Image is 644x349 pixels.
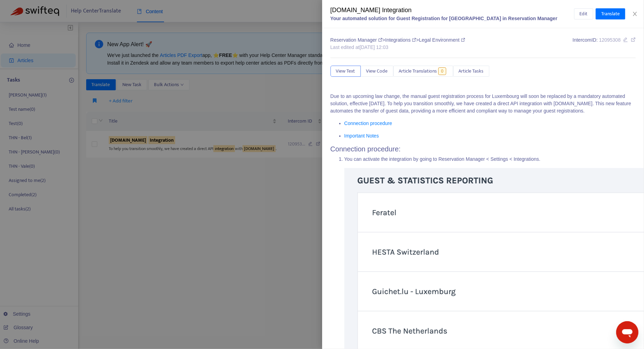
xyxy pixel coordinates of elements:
span: Edit [580,10,588,18]
a: Connection procedure [344,121,392,126]
span: Legal Environment [419,37,465,43]
h2: Connection procedure: [331,145,636,153]
button: Translate [596,8,625,19]
button: View Text [331,66,361,77]
span: Article Tasks [459,67,484,75]
p: You can activate the integration by going to Reservation Manager < Settings < Integrations. [344,156,636,163]
button: Article Translations0 [393,66,453,77]
span: 12095308 [599,37,621,43]
a: Important Notes [344,133,379,139]
span: Translate [601,10,620,18]
button: Close [630,11,640,17]
iframe: Button to launch messaging window [616,321,638,343]
button: Edit [574,8,593,19]
div: Your automated solution for Guest Registration for [GEOGRAPHIC_DATA] in Reservation Manager [331,15,574,22]
span: Article Translations [399,67,437,75]
span: close [632,11,638,17]
div: Last edited at [DATE] 12:03 [331,44,465,51]
span: 0 [438,67,446,75]
p: Due to an upcoming law change, the manual guest registration process for Luxembourg will soon be ... [331,93,636,115]
div: [DOMAIN_NAME] Integration [331,6,574,15]
button: View Code [361,66,393,77]
button: Article Tasks [453,66,489,77]
span: View Text [336,67,355,75]
span: View Code [366,67,388,75]
span: Reservation Manager > [331,37,385,43]
div: Intercom ID: [573,36,636,51]
span: Integrations > [385,37,419,43]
